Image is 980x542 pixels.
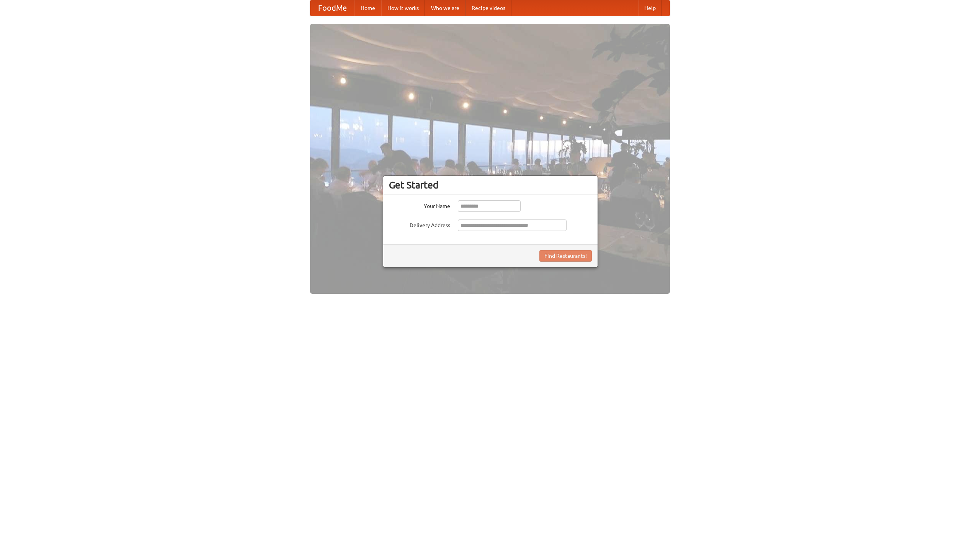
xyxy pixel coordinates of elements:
h3: Get Started [389,179,592,191]
a: Who we are [425,0,465,16]
label: Your Name [389,200,450,210]
button: Find Restaurants! [539,250,592,262]
a: Help [638,0,662,16]
a: FoodMe [310,0,354,16]
a: Recipe videos [465,0,511,16]
a: Home [354,0,381,16]
label: Delivery Address [389,219,450,229]
a: How it works [381,0,425,16]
